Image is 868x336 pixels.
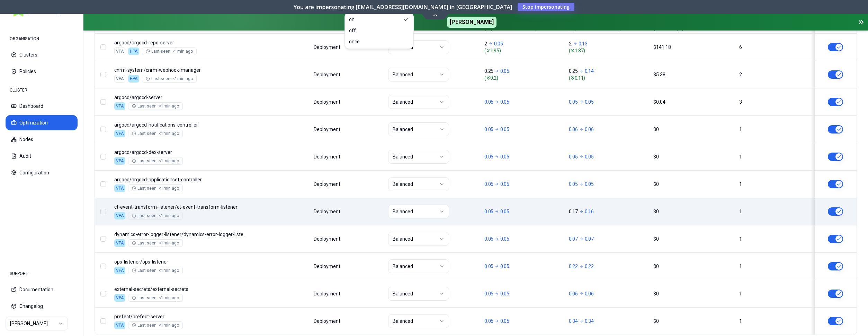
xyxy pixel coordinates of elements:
[114,130,125,137] div: VPA
[114,294,125,302] div: VPA
[653,71,733,78] div: $5.38
[349,38,360,45] span: once
[653,181,733,188] div: $0
[132,158,179,164] div: Last seen: <1min ago
[739,71,807,78] div: 2
[484,290,493,297] p: 0.05
[114,231,247,238] p: dynamics-error-logger-listener
[828,70,843,79] button: This workload cannot be automated, because HPA is applied or managed by Gitops.
[6,282,78,297] button: Documentation
[314,290,341,297] div: Deployment
[484,153,493,160] p: 0.05
[114,313,247,320] p: prefect-server
[484,208,493,215] p: 0.05
[653,318,733,325] div: $0
[6,299,78,314] button: Changelog
[114,149,247,156] p: argocd-dex-server
[484,181,493,188] p: 0.05
[739,44,807,51] div: 6
[585,235,594,242] p: 0.07
[739,126,807,133] div: 1
[585,290,594,297] p: 0.06
[569,75,647,81] span: ( 0.11 )
[585,208,594,215] p: 0.16
[500,181,509,188] p: 0.05
[569,181,578,188] p: 0.05
[484,263,493,270] p: 0.05
[500,235,509,242] p: 0.05
[114,102,125,110] div: VPA
[114,321,125,329] div: VPA
[349,27,356,34] span: off
[114,94,247,101] p: argocd-server
[585,126,594,133] p: 0.06
[447,17,496,28] span: [PERSON_NAME]
[114,184,125,192] div: VPA
[585,153,594,160] p: 0.05
[484,235,493,242] p: 0.05
[500,208,509,215] p: 0.05
[569,235,578,242] p: 0.07
[569,47,647,54] span: ( 1.87 )
[484,318,493,325] p: 0.05
[500,98,509,105] p: 0.05
[569,263,578,270] p: 0.22
[484,75,563,81] span: ( 0.2 )
[114,157,125,165] div: VPA
[653,208,733,215] div: $0
[6,98,78,114] button: Dashboard
[6,267,78,281] div: SUPPORT
[500,318,509,325] p: 0.05
[132,322,179,328] div: Last seen: <1min ago
[314,263,341,270] div: Deployment
[500,290,509,297] p: 0.05
[132,295,179,301] div: Last seen: <1min ago
[739,290,807,297] div: 1
[6,47,78,62] button: Clusters
[500,263,509,270] p: 0.05
[739,235,807,242] div: 1
[132,131,179,136] div: Last seen: <1min ago
[739,153,807,160] div: 1
[569,98,578,105] p: 0.05
[314,44,341,51] div: Deployment
[653,98,733,105] div: $0.04
[132,186,179,191] div: Last seen: <1min ago
[6,148,78,164] button: Audit
[653,44,733,51] div: $141.18
[146,76,193,81] div: Last seen: <1min ago
[314,318,341,325] div: Deployment
[314,208,341,215] div: Deployment
[569,126,578,133] p: 0.06
[146,49,193,54] div: Last seen: <1min ago
[314,153,341,160] div: Deployment
[500,68,509,75] p: 0.05
[132,213,179,218] div: Last seen: <1min ago
[653,290,733,297] div: $0
[114,239,125,247] div: VPA
[500,153,509,160] p: 0.05
[585,98,594,105] p: 0.05
[484,98,493,105] p: 0.05
[739,181,807,188] div: 1
[132,240,179,246] div: Last seen: <1min ago
[114,212,125,219] div: VPA
[345,12,413,49] div: Suggestions
[114,75,125,83] div: VPA
[653,235,733,242] div: $0
[314,71,341,78] div: Deployment
[585,318,594,325] p: 0.34
[494,40,503,47] p: 0.05
[314,181,341,188] div: Deployment
[484,47,563,54] span: ( 1.95 )
[114,176,247,183] p: argocd-applicationset-controller
[500,126,509,133] p: 0.05
[739,208,807,215] div: 1
[114,258,247,265] p: ops-listener
[653,263,733,270] div: $0
[739,98,807,105] div: 3
[114,121,247,128] p: argocd-notifications-controller
[653,153,733,160] div: $0
[114,267,125,274] div: VPA
[114,67,247,74] p: cnrm-webhook-manager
